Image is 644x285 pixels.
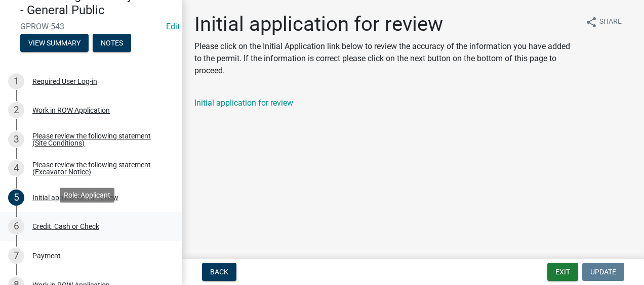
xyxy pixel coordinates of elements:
[32,194,118,201] div: Initial application for review
[8,189,24,206] div: 5
[8,73,24,89] div: 1
[8,131,24,148] div: 3
[166,22,180,31] wm-modal-confirm: Edit Application Number
[585,16,597,28] i: share
[8,218,24,234] div: 6
[93,39,131,47] wm-modal-confirm: Notes
[60,187,114,202] div: Role: Applicant
[599,16,622,28] span: Share
[20,39,89,47] wm-modal-confirm: Summary
[93,34,131,52] button: Notes
[32,132,166,147] div: Please review the following statement (Site Conditions)
[32,223,99,230] div: Credit, Cash or Check
[32,107,110,114] div: Work in ROW Application
[582,263,624,281] button: Update
[32,78,97,85] div: Required User Log-in
[8,160,24,176] div: 4
[32,252,61,259] div: Payment
[194,40,577,77] p: Please click on the Initial Application link below to review the accuracy of the information you ...
[590,268,616,276] span: Update
[8,248,24,264] div: 7
[166,22,180,31] a: Edit
[32,161,166,175] div: Please review the following statement (Excavator Notice)
[20,34,89,52] button: View Summary
[577,12,630,32] button: shareShare
[202,263,236,281] button: Back
[20,22,162,31] span: GPROW-543
[547,263,578,281] button: Exit
[194,98,293,108] a: Initial application for review
[8,102,24,118] div: 2
[210,268,228,276] span: Back
[194,12,577,36] h1: Initial application for review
